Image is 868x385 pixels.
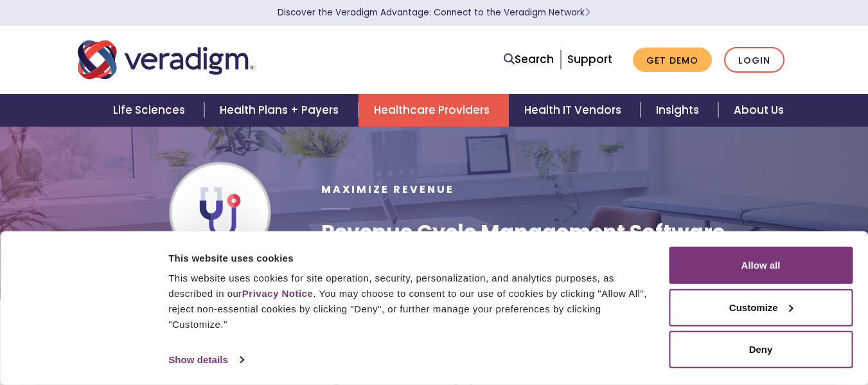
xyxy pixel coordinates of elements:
a: Life Sciences [98,94,204,127]
h1: Revenue Cycle Management Software [321,220,725,244]
a: Healthcare Providers [359,94,509,127]
a: Privacy Notice [242,288,313,299]
button: Deny [669,331,853,368]
button: Allow all [669,247,853,284]
a: Get Demo [633,48,712,73]
span: Maximize Revenue [321,182,454,197]
a: About Us [718,94,799,127]
a: Support [567,51,612,67]
img: Veradigm logo [78,39,254,81]
a: Search [504,51,554,68]
span: Learn More [585,6,590,19]
button: Customize [669,289,853,326]
a: Login [724,47,784,73]
div: This website uses cookies for site operation, security, personalization, and analytics purposes, ... [168,271,654,332]
a: Insights [641,94,718,127]
a: Health IT Vendors [509,94,641,127]
a: Discover the Veradigm Advantage: Connect to the Veradigm NetworkLearn More [278,6,590,19]
div: This website uses cookies [168,250,654,265]
a: Show details [168,350,243,370]
a: Health Plans + Payers [204,94,358,127]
